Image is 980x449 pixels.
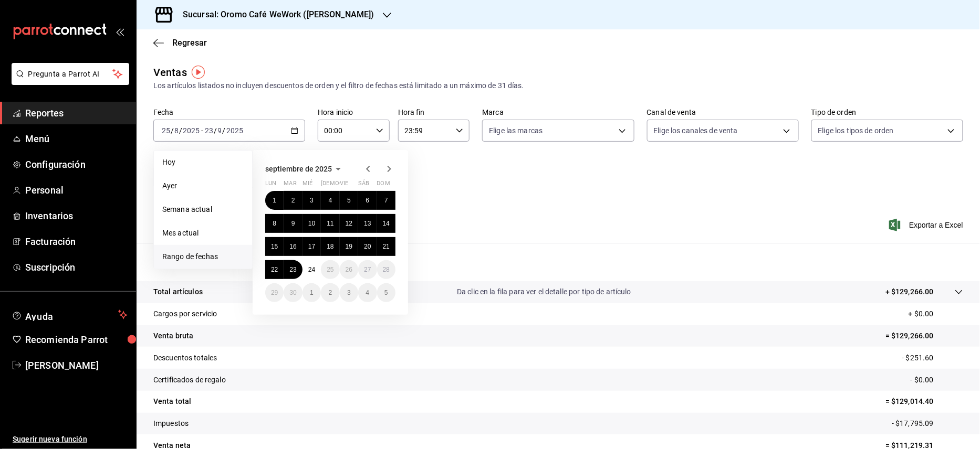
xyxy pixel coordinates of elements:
p: Certificados de regalo [153,375,226,386]
p: = $129,014.40 [885,396,963,407]
button: 6 de septiembre de 2025 [358,191,377,210]
img: Tooltip marker [192,66,205,79]
span: Elige las marcas [489,125,543,136]
button: 17 de septiembre de 2025 [303,237,321,256]
abbr: 7 de septiembre de 2025 [384,197,388,204]
button: 3 de octubre de 2025 [340,283,358,302]
p: Descuentos totales [153,352,217,364]
abbr: 10 de septiembre de 2025 [308,220,315,227]
abbr: 15 de septiembre de 2025 [271,243,278,250]
button: 5 de octubre de 2025 [377,283,395,302]
p: Total artículos [153,286,203,297]
abbr: 19 de septiembre de 2025 [346,243,352,250]
abbr: 17 de septiembre de 2025 [308,243,315,250]
abbr: 9 de septiembre de 2025 [291,220,295,227]
abbr: 14 de septiembre de 2025 [383,220,390,227]
abbr: miércoles [303,180,312,191]
button: 9 de septiembre de 2025 [284,214,302,233]
a: Pregunta a Parrot AI [7,76,129,87]
button: Regresar [153,38,207,48]
abbr: 24 de septiembre de 2025 [308,266,315,273]
abbr: 21 de septiembre de 2025 [383,243,390,250]
p: Cargos por servicio [153,308,217,319]
div: Ventas [153,65,187,80]
div: Los artículos listados no incluyen descuentos de orden y el filtro de fechas está limitado a un m... [153,80,963,91]
abbr: 2 de septiembre de 2025 [291,197,295,204]
label: Tipo de orden [811,109,963,116]
span: Menú [25,132,128,146]
span: Mes actual [162,228,244,239]
button: 20 de septiembre de 2025 [358,237,377,256]
button: 2 de septiembre de 2025 [284,191,302,210]
p: + $129,266.00 [885,286,934,297]
button: 12 de septiembre de 2025 [340,214,358,233]
button: 30 de septiembre de 2025 [284,283,302,302]
input: -- [161,126,171,135]
label: Hora inicio [318,109,390,116]
p: Venta bruta [153,330,193,341]
button: Pregunta a Parrot AI [12,63,129,85]
button: 11 de septiembre de 2025 [321,214,339,233]
abbr: 16 de septiembre de 2025 [289,243,296,250]
abbr: 20 de septiembre de 2025 [364,243,371,250]
input: -- [217,126,223,135]
span: Regresar [172,38,207,48]
button: 24 de septiembre de 2025 [303,260,321,279]
span: Ayuda [25,308,114,321]
button: 4 de octubre de 2025 [358,283,377,302]
button: 2 de octubre de 2025 [321,283,339,302]
button: 29 de septiembre de 2025 [265,283,284,302]
abbr: 27 de septiembre de 2025 [364,266,371,273]
span: Recomienda Parrot [25,333,128,347]
abbr: 13 de septiembre de 2025 [364,220,371,227]
abbr: 3 de septiembre de 2025 [310,197,314,204]
abbr: 4 de octubre de 2025 [366,289,369,296]
button: 27 de septiembre de 2025 [358,260,377,279]
span: Semana actual [162,204,244,215]
button: 18 de septiembre de 2025 [321,237,339,256]
label: Canal de venta [647,109,799,116]
span: Elige los canales de venta [654,125,738,136]
span: Sugerir nueva función [13,434,128,445]
label: Fecha [153,109,305,116]
abbr: 18 de septiembre de 2025 [327,243,333,250]
span: Hoy [162,157,244,168]
span: / [179,126,182,135]
button: 5 de septiembre de 2025 [340,191,358,210]
input: -- [204,126,214,135]
span: - [201,126,203,135]
button: 8 de septiembre de 2025 [265,214,284,233]
abbr: 11 de septiembre de 2025 [327,220,333,227]
p: Venta total [153,396,191,407]
input: ---- [226,126,244,135]
abbr: jueves [321,180,383,191]
p: + $0.00 [909,308,963,319]
button: 3 de septiembre de 2025 [303,191,321,210]
button: 16 de septiembre de 2025 [284,237,302,256]
span: [PERSON_NAME] [25,358,128,372]
input: -- [174,126,179,135]
span: Suscripción [25,260,128,274]
abbr: 4 de septiembre de 2025 [329,197,332,204]
input: ---- [182,126,200,135]
span: Ayer [162,180,244,191]
span: Configuración [25,157,128,172]
abbr: 8 de septiembre de 2025 [273,220,276,227]
span: Rango de fechas [162,251,244,262]
button: 19 de septiembre de 2025 [340,237,358,256]
p: Resumen [153,256,963,269]
abbr: 5 de septiembre de 2025 [347,197,351,204]
button: 14 de septiembre de 2025 [377,214,395,233]
button: 1 de septiembre de 2025 [265,191,284,210]
span: Personal [25,183,128,197]
span: septiembre de 2025 [265,165,332,173]
abbr: 3 de octubre de 2025 [347,289,351,296]
abbr: 25 de septiembre de 2025 [327,266,333,273]
abbr: 26 de septiembre de 2025 [346,266,352,273]
abbr: lunes [265,180,276,191]
abbr: 2 de octubre de 2025 [329,289,332,296]
abbr: 22 de septiembre de 2025 [271,266,278,273]
p: - $0.00 [911,375,963,386]
abbr: sábado [358,180,369,191]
